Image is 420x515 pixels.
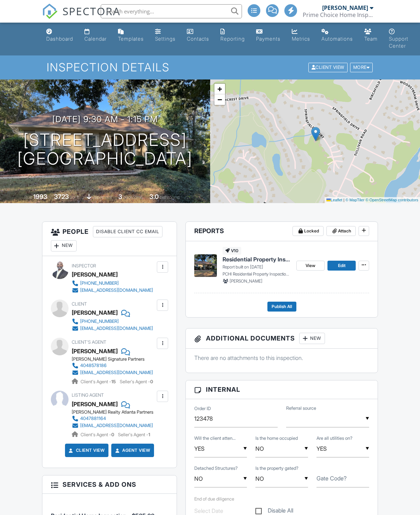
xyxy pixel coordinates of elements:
div: More [350,63,373,72]
div: 3.0 [149,193,159,200]
strong: 1 [148,432,150,437]
span: Listing Agent [72,392,104,398]
span: Client's Agent [72,339,106,345]
div: [PERSON_NAME] [72,307,118,318]
a: [EMAIL_ADDRESS][DOMAIN_NAME] [72,325,153,332]
a: Leaflet [326,198,342,202]
strong: 0 [150,379,153,384]
div: Client View [308,63,348,72]
span: basement [93,195,112,200]
span: Inspector [72,263,96,268]
div: Prime Choice Home Inspections [303,11,373,18]
a: [EMAIL_ADDRESS][DOMAIN_NAME] [72,369,153,376]
div: Team [364,36,378,42]
h1: [STREET_ADDRESS] [GEOGRAPHIC_DATA] [17,131,193,168]
div: Settings [155,36,176,42]
div: Contacts [187,36,209,42]
span: bedrooms [123,195,143,200]
a: [PERSON_NAME] [72,346,118,356]
span: | [343,198,344,202]
div: New [51,240,77,251]
h3: [DATE] 9:30 am - 1:15 pm [52,114,158,124]
div: [PHONE_NUMBER] [80,319,119,324]
input: Gate Code? [317,470,369,487]
a: Client View [308,64,349,70]
div: Reporting [220,36,245,42]
label: End of due diligence [194,496,234,502]
a: Team [361,25,380,46]
img: The Best Home Inspection Software - Spectora [42,4,58,19]
div: [EMAIL_ADDRESS][DOMAIN_NAME] [80,423,153,428]
div: [EMAIL_ADDRESS][DOMAIN_NAME] [80,326,153,331]
label: Detached Structures? [194,465,238,472]
div: Templates [118,36,144,42]
a: [PERSON_NAME] [72,399,118,409]
div: [EMAIL_ADDRESS][DOMAIN_NAME] [80,370,153,375]
div: 3723 [54,193,69,200]
span: Built [24,195,32,200]
a: Zoom out [214,94,225,105]
span: + [217,84,222,93]
a: [EMAIL_ADDRESS][DOMAIN_NAME] [72,287,153,294]
a: Settings [152,25,178,46]
div: [PERSON_NAME] [72,269,118,280]
h3: Additional Documents [186,328,378,349]
div: Payments [256,36,280,42]
a: Automations (Advanced) [319,25,356,46]
span: sq. ft. [70,195,80,200]
a: Templates [115,25,147,46]
a: [EMAIL_ADDRESS][DOMAIN_NAME] [72,422,153,429]
div: 3 [118,193,122,200]
a: SPECTORA [42,10,120,24]
a: 4047881164 [72,415,153,422]
div: Metrics [292,36,310,42]
a: [PHONE_NUMBER] [72,318,153,325]
span: Seller's Agent - [118,432,150,437]
a: Contacts [184,25,212,46]
a: Agent View [114,447,150,454]
a: © OpenStreetMap contributors [366,198,418,202]
a: Metrics [289,25,313,46]
div: Support Center [389,36,408,49]
label: Is the property gated? [255,465,298,472]
a: Reporting [218,25,248,46]
div: [PERSON_NAME] Signature Partners [72,356,159,362]
h3: Internal [186,380,378,399]
span: bathrooms [160,195,180,200]
div: 1993 [33,193,47,200]
div: [PERSON_NAME] [322,4,368,11]
div: Disable Client CC Email [93,226,162,237]
span: Client [72,301,87,307]
label: Is the home occupied [255,435,298,442]
span: Client's Agent - [81,379,117,384]
strong: 15 [111,379,116,384]
img: Marker [311,127,320,141]
h3: Services & Add ons [42,475,177,494]
input: Search everything... [101,4,242,18]
div: [PERSON_NAME] Realty Atlanta Partners [72,409,159,415]
a: 4048578186 [72,362,153,369]
a: Calendar [82,25,110,46]
h1: Inspection Details [47,61,374,73]
label: Order ID [194,406,211,412]
label: Gate Code? [317,474,347,482]
span: SPECTORA [63,4,120,18]
div: Calendar [84,36,107,42]
a: Payments [253,25,283,46]
div: Dashboard [46,36,73,42]
label: Will the client attend the inspection [194,435,236,442]
div: 4047881164 [80,416,106,421]
h3: People [42,222,177,256]
strong: 0 [111,432,114,437]
div: [PHONE_NUMBER] [80,280,119,286]
p: There are no attachments to this inspection. [194,354,369,362]
div: New [299,333,325,344]
div: [EMAIL_ADDRESS][DOMAIN_NAME] [80,288,153,293]
span: − [217,95,222,104]
a: © MapTiler [345,198,365,202]
a: Client View [67,447,105,454]
a: [PHONE_NUMBER] [72,280,153,287]
span: Seller's Agent - [120,379,153,384]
